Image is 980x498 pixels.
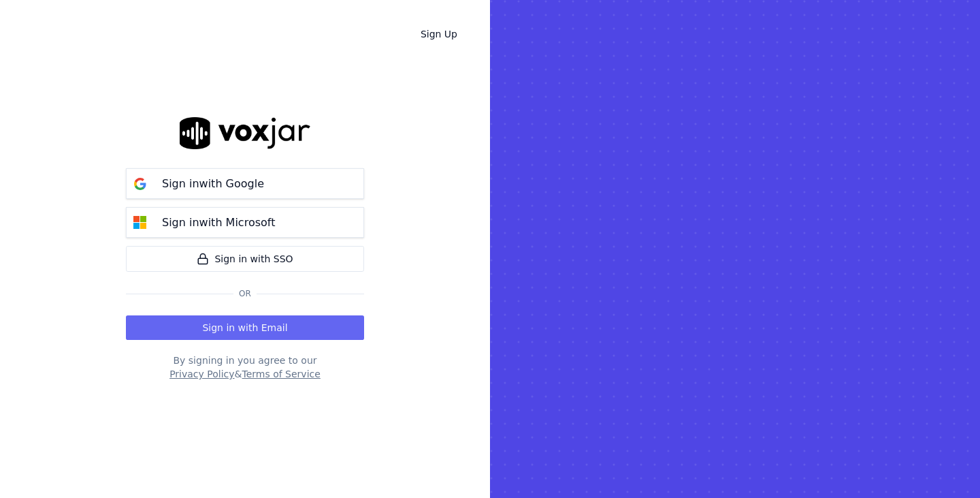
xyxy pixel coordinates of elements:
button: Sign inwith Microsoft [126,207,364,238]
span: Or [233,288,257,299]
img: logo [180,117,310,149]
a: Sign in with SSO [126,246,364,272]
button: Terms of Service [242,367,320,381]
div: By signing in you agree to our & [126,354,364,381]
img: google Sign in button [127,170,154,198]
a: Sign Up [410,22,468,46]
p: Sign in with Google [162,176,264,192]
button: Privacy Policy [169,367,234,381]
button: Sign inwith Google [126,168,364,199]
button: Sign in with Email [126,315,364,340]
p: Sign in with Microsoft [162,215,275,231]
img: microsoft Sign in button [127,209,154,236]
